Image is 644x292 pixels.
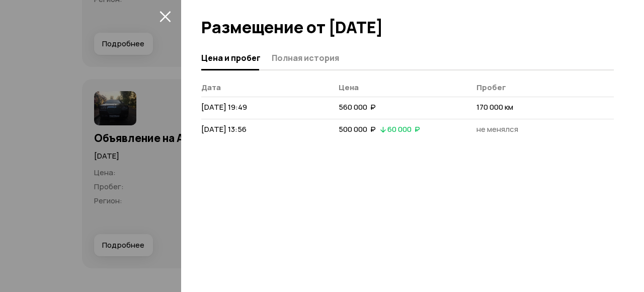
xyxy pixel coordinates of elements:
span: 170 000 км [476,102,513,112]
span: Пробег [476,82,506,93]
span: 560 000 ₽ [339,102,376,112]
span: Полная история [272,53,339,63]
span: Цена [339,82,359,93]
span: [DATE] 13:56 [201,124,247,134]
span: не менялся [476,124,518,134]
span: 60 000 ₽ [387,124,420,134]
span: 500 000 ₽ [339,124,376,134]
button: закрыть [157,8,173,24]
span: [DATE] 19:49 [201,102,247,112]
span: Дата [201,82,221,93]
span: Цена и пробег [201,53,261,63]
